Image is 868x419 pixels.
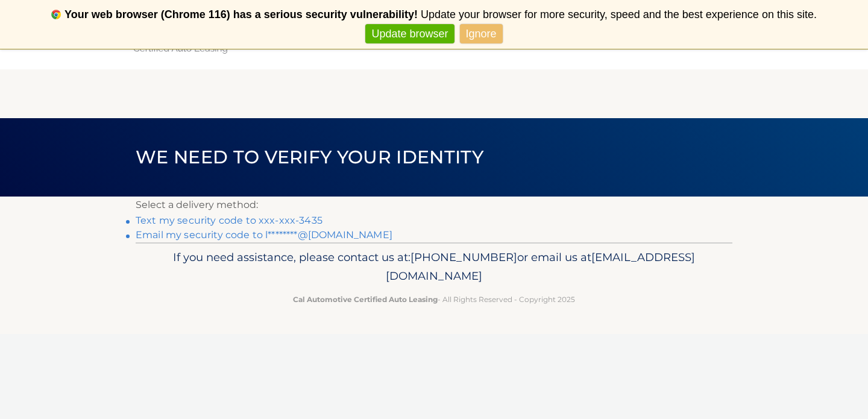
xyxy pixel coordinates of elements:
[365,24,454,44] a: Update browser
[136,229,392,241] a: Email my security code to l********@[DOMAIN_NAME]
[136,146,483,168] span: We need to verify your identity
[410,250,517,264] span: [PHONE_NUMBER]
[460,24,503,44] a: Ignore
[293,295,438,304] strong: Cal Automotive Certified Auto Leasing
[421,8,817,20] span: Update your browser for more security, speed and the best experience on this site.
[64,8,418,20] b: Your web browser (Chrome 116) has a serious security vulnerability!
[136,197,732,213] p: Select a delivery method:
[136,215,322,226] a: Text my security code to xxx-xxx-3435
[143,248,725,286] p: If you need assistance, please contact us at: or email us at
[143,293,725,306] p: - All Rights Reserved - Copyright 2025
